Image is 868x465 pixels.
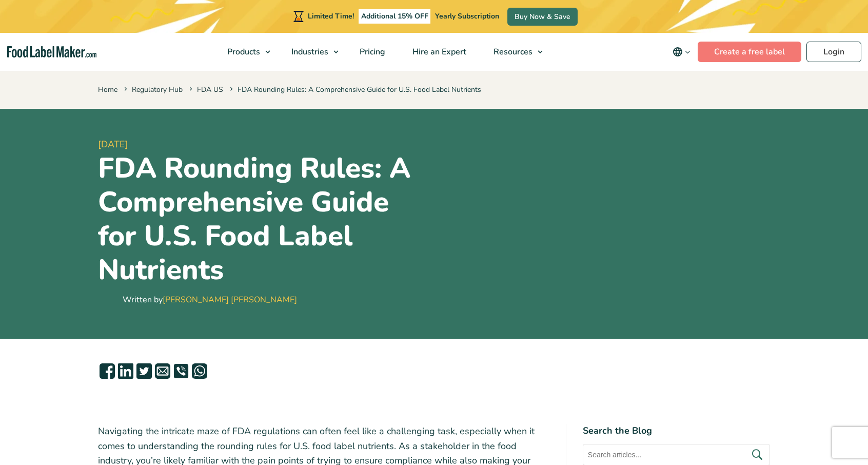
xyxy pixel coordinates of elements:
[490,46,534,57] span: Resources
[278,33,344,71] a: Industries
[132,85,183,94] a: Regulatory Hub
[359,9,431,24] span: Additional 15% OFF
[98,151,430,287] h1: FDA Rounding Rules: A Comprehensive Guide for U.S. Food Label Nutrients
[409,46,467,57] span: Hire an Expert
[123,294,297,306] div: Written by
[435,11,499,21] span: Yearly Subscription
[399,33,478,71] a: Hire an Expert
[480,33,548,71] a: Resources
[583,424,770,438] h4: Search the Blog
[308,11,354,21] span: Limited Time!
[806,42,861,62] a: Login
[228,85,481,94] span: FDA Rounding Rules: A Comprehensive Guide for U.S. Food Label Nutrients
[357,46,386,57] span: Pricing
[197,85,223,94] a: FDA US
[346,33,397,71] a: Pricing
[214,33,275,71] a: Products
[507,8,578,26] a: Buy Now & Save
[698,42,801,62] a: Create a free label
[98,85,117,94] a: Home
[288,46,329,57] span: Industries
[163,294,297,305] a: [PERSON_NAME] [PERSON_NAME]
[98,138,430,151] span: [DATE]
[98,289,119,310] img: Maria Abi Hanna - Food Label Maker
[224,46,261,57] span: Products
